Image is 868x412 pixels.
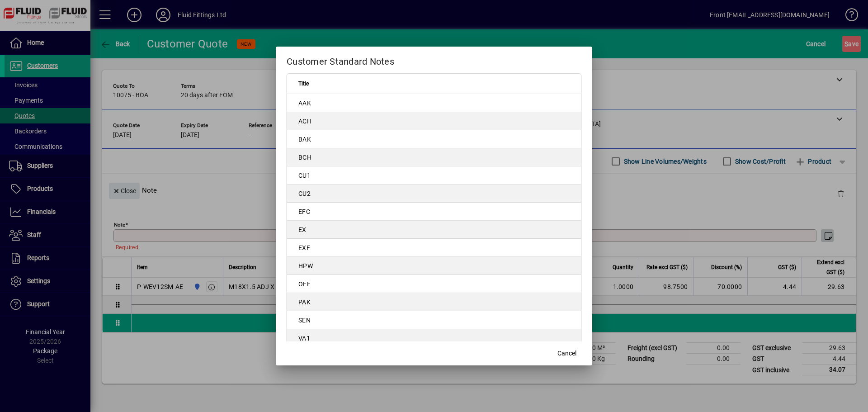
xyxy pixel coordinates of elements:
[287,112,581,130] td: ACH
[298,79,309,89] span: Title
[557,349,576,358] span: Cancel
[287,221,581,239] td: EX
[287,311,581,329] td: SEN
[552,346,581,362] button: Cancel
[287,148,581,166] td: BCH
[287,239,581,257] td: EXF
[287,329,581,347] td: VA1
[287,166,581,185] td: CU1
[287,203,581,221] td: EFC
[287,185,581,203] td: CU2
[287,130,581,148] td: BAK
[287,257,581,275] td: HPW
[276,47,592,73] h2: Customer Standard Notes
[287,293,581,311] td: PAK
[287,275,581,293] td: OFF
[287,94,581,112] td: AAK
